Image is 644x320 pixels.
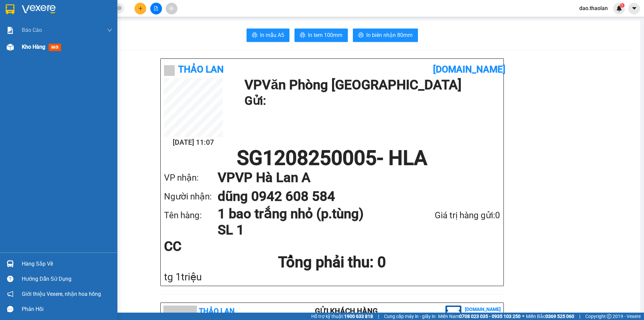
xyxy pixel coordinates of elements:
[3,40,77,50] li: Thảo Lan
[344,314,373,319] strong: 1900 633 818
[308,31,342,39] span: In tem 100mm
[7,27,14,34] img: solution-icon
[459,314,521,319] strong: 0708 023 035 - 0935 103 250
[607,314,611,319] span: copyright
[117,5,121,12] span: close-circle
[574,4,613,12] span: dao.thaolan
[245,92,497,110] h1: Gửi:
[138,6,143,11] span: plus
[358,32,364,39] span: printer
[135,3,146,14] button: plus
[247,29,289,42] button: printerIn mẫu A5
[218,222,399,238] h1: SL 1
[3,50,77,59] li: In ngày: 11:07 12/08
[545,314,574,319] strong: 0369 525 060
[353,29,418,42] button: printerIn biên nhận 80mm
[260,31,284,39] span: In mẫu A5
[7,44,14,51] img: warehouse-icon
[154,6,158,11] span: file-add
[169,6,174,11] span: aim
[22,290,101,298] span: Giới thiệu Vexere, nhận hoa hồng
[117,6,121,10] span: close-circle
[438,313,521,320] span: Miền Nam
[218,187,487,206] h1: dũng 0942 608 584
[22,44,45,50] span: Kho hàng
[245,78,497,92] h1: VP Văn Phòng [GEOGRAPHIC_DATA]
[366,31,413,39] span: In biên nhận 80mm
[7,276,13,282] span: question-circle
[6,4,14,14] img: logo-vxr
[164,148,500,168] h1: SG1208250005 - HLA
[526,313,574,320] span: Miền Bắc
[218,206,399,222] h1: 1 bao trắng nhỏ (p.tùng)
[616,5,622,11] img: icon-new-feature
[579,313,580,320] span: |
[252,32,257,39] span: printer
[164,190,218,203] div: Người nhận:
[22,304,112,314] div: Phản hồi
[199,307,235,315] b: Thảo Lan
[164,209,218,222] div: Tên hàng:
[620,3,625,8] sup: 1
[164,137,223,148] h2: [DATE] 11:07
[300,32,305,39] span: printer
[22,274,112,284] div: Hướng dẫn sử dụng
[178,64,224,75] b: Thảo Lan
[7,291,13,297] span: notification
[166,3,177,14] button: aim
[164,253,500,271] h1: Tổng phải thu: 0
[465,307,501,312] b: [DOMAIN_NAME]
[628,3,640,14] button: caret-down
[433,64,505,75] b: [DOMAIN_NAME]
[22,26,42,34] span: Báo cáo
[49,44,61,51] span: mới
[294,29,348,42] button: printerIn tem 100mm
[7,260,14,267] img: warehouse-icon
[522,315,524,318] span: ⚪️
[311,313,373,320] span: Hỗ trợ kỹ thuật:
[631,5,637,11] span: caret-down
[164,271,500,282] div: tg 1triệu
[218,168,487,187] h1: VP VP Hà Lan A
[107,28,112,33] span: down
[384,313,436,320] span: Cung cấp máy in - giấy in:
[22,259,112,269] div: Hàng sắp về
[378,313,379,320] span: |
[7,306,13,312] span: message
[399,209,500,222] div: Giá trị hàng gửi: 0
[315,307,378,315] b: Gửi khách hàng
[164,171,218,185] div: VP nhận:
[150,3,162,14] button: file-add
[621,3,623,8] span: 1
[164,240,275,253] div: CC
